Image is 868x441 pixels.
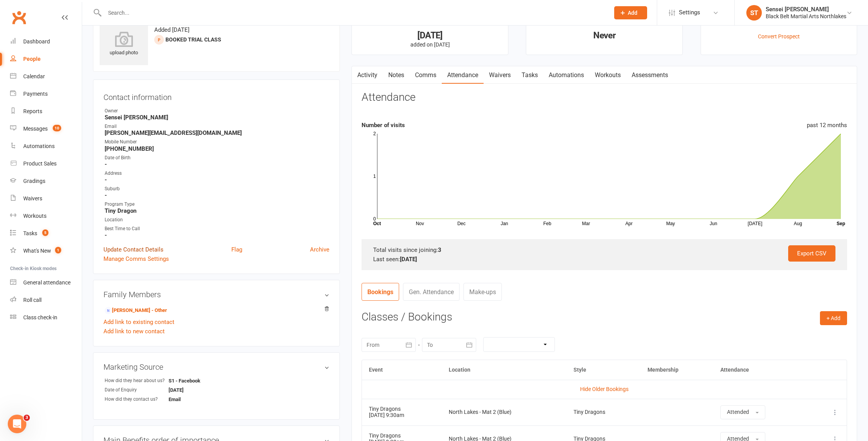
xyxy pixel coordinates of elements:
a: Update Contact Details [103,245,164,254]
div: Program Type [105,201,329,208]
button: Attended [720,405,765,419]
a: Payments [10,85,82,103]
th: Style [567,360,641,380]
div: Date of Birth [105,154,329,162]
a: Messages 10 [10,120,82,138]
div: Automations [23,143,55,149]
div: Date of Enquiry [105,386,169,394]
a: What's New1 [10,242,82,260]
a: Workouts [10,207,82,225]
div: Location [105,216,329,224]
a: Assessments [626,66,673,84]
th: Location [442,360,566,380]
div: Tiny Dragons [369,433,435,439]
div: General attendance [23,279,71,286]
button: Add [614,6,647,19]
a: Flag [231,245,242,254]
h3: Contact information [103,90,329,102]
a: Clubworx [9,8,29,27]
a: Automations [10,138,82,155]
input: Search... [102,7,604,18]
a: Waivers [10,190,82,207]
strong: [PHONE_NUMBER] [105,145,329,152]
h3: Attendance [362,91,415,103]
a: Hide Older Bookings [580,386,629,392]
a: Manage Comms Settings [103,254,169,264]
a: Gradings [10,172,82,190]
a: Reports [10,103,82,120]
div: Never [533,31,675,40]
a: Waivers [484,66,516,84]
div: How did they hear about us? [105,377,169,384]
div: Messages [23,126,48,132]
a: Archive [310,245,329,254]
a: General attendance kiosk mode [10,274,82,291]
strong: - [105,232,329,239]
a: Export CSV [788,245,835,262]
div: Workouts [23,213,46,219]
span: 3 [24,415,30,421]
td: [DATE] 9:30am [362,399,442,425]
strong: [DATE] [400,256,417,263]
div: Address [105,170,329,177]
div: Calendar [23,73,45,79]
div: What's New [23,248,51,254]
h3: Marketing Source [103,363,329,371]
div: Total visits since joining: [373,245,835,255]
a: Tasks [516,66,543,84]
a: Add link to existing contact [103,317,174,327]
div: Email [105,123,329,130]
div: Roll call [23,297,41,303]
strong: 3 [438,246,441,253]
a: Activity [352,66,383,84]
h3: Classes / Bookings [362,311,847,323]
strong: S1 - Facebook [169,378,213,384]
span: Add [628,10,637,16]
div: [DATE] [359,31,501,40]
strong: Number of visits [362,122,405,129]
a: Convert Prospect [758,33,800,40]
div: North Lakes - Mat 2 (Blue) [449,409,559,415]
strong: [DATE] [169,387,213,393]
a: [PERSON_NAME] - Other [105,307,167,315]
div: Tiny Dragons [369,406,435,412]
span: Settings [679,4,700,21]
div: Waivers [23,195,42,202]
div: Black Belt Martial Arts Northlakes [766,13,846,20]
div: Class check-in [23,314,57,320]
div: Owner [105,107,329,115]
div: Reports [23,108,42,114]
a: Dashboard [10,33,82,50]
p: added on [DATE] [359,41,501,48]
a: Automations [543,66,589,84]
a: Attendance [442,66,484,84]
time: Added [DATE] [154,26,189,33]
div: Sensei [PERSON_NAME] [766,6,846,13]
div: How did they contact us? [105,396,169,403]
h3: Family Members [103,290,329,299]
div: Suburb [105,185,329,193]
a: Comms [410,66,442,84]
div: People [23,56,41,62]
a: Gen. Attendance [403,283,460,301]
div: Last seen: [373,255,835,264]
a: Bookings [362,283,399,301]
th: Membership [641,360,713,380]
strong: - [105,192,329,199]
div: past 12 months [807,121,847,130]
a: Calendar [10,68,82,85]
span: 1 [55,247,61,253]
a: Roll call [10,291,82,309]
div: Product Sales [23,160,57,167]
div: ST [746,5,762,21]
th: Attendance [713,360,809,380]
strong: - [105,161,329,168]
strong: Email [169,396,213,402]
div: Gradings [23,178,45,184]
a: Add link to new contact [103,327,165,336]
th: Event [362,360,442,380]
div: Dashboard [23,38,50,45]
div: Mobile Number [105,138,329,146]
span: 10 [53,125,61,131]
a: Notes [383,66,410,84]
